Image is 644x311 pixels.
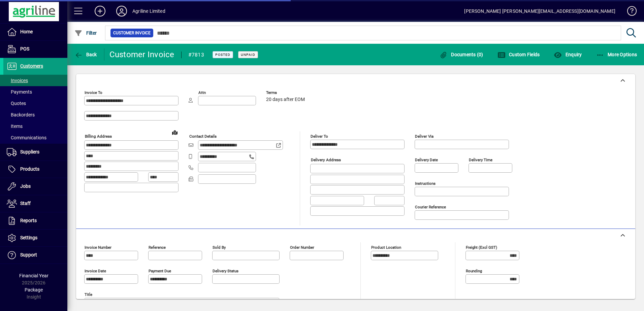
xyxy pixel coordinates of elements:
[7,135,46,140] span: Communications
[3,86,67,98] a: Payments
[241,53,255,57] span: Unpaid
[19,273,49,278] span: Financial Year
[311,134,328,139] mat-label: Deliver To
[89,5,111,17] button: Add
[3,132,67,143] a: Communications
[3,161,67,178] a: Products
[73,27,99,39] button: Filter
[20,183,31,189] span: Jobs
[290,245,314,250] mat-label: Order number
[67,48,104,61] app-page-header-button: Back
[113,30,151,36] span: Customer Invoice
[3,212,67,229] a: Reports
[3,230,67,246] a: Settings
[3,24,67,40] a: Home
[198,90,206,95] mat-label: Attn
[111,5,132,17] button: Profile
[20,201,31,206] span: Staff
[213,269,238,273] mat-label: Delivery status
[73,48,99,61] button: Back
[438,48,485,61] button: Documents (0)
[7,89,32,95] span: Payments
[215,53,230,57] span: Posted
[466,245,497,250] mat-label: Freight (excl GST)
[554,52,582,57] span: Enquiry
[74,52,97,57] span: Back
[3,178,67,195] a: Jobs
[415,205,446,209] mat-label: Courier Reference
[149,269,171,273] mat-label: Payment due
[20,29,33,34] span: Home
[85,269,106,273] mat-label: Invoice date
[3,120,67,132] a: Items
[464,6,615,16] div: [PERSON_NAME] [PERSON_NAME][EMAIL_ADDRESS][DOMAIN_NAME]
[594,48,639,61] button: More Options
[149,245,166,250] mat-label: Reference
[7,101,26,106] span: Quotes
[20,252,37,257] span: Support
[3,98,67,109] a: Quotes
[440,52,483,57] span: Documents (0)
[3,109,67,120] a: Backorders
[169,127,180,138] a: View on map
[3,247,67,264] a: Support
[109,49,174,60] div: Customer Invoice
[7,112,35,117] span: Backorders
[188,49,204,60] div: #7813
[25,287,43,292] span: Package
[497,52,540,57] span: Custom Fields
[415,181,436,186] mat-label: Instructions
[20,166,39,172] span: Products
[415,134,433,139] mat-label: Deliver via
[496,48,542,61] button: Custom Fields
[371,245,401,250] mat-label: Product location
[596,52,637,57] span: More Options
[466,269,482,273] mat-label: Rounding
[74,30,97,36] span: Filter
[266,91,307,95] span: Terms
[20,149,39,154] span: Suppliers
[20,63,43,69] span: Customers
[415,158,438,162] mat-label: Delivery date
[3,75,67,86] a: Invoices
[3,144,67,161] a: Suppliers
[132,6,165,16] div: Agriline Limited
[552,48,583,61] button: Enquiry
[85,90,102,95] mat-label: Invoice To
[622,1,636,23] a: Knowledge Base
[20,218,37,223] span: Reports
[7,78,28,83] span: Invoices
[3,195,67,212] a: Staff
[85,245,111,250] mat-label: Invoice number
[20,235,37,240] span: Settings
[3,41,67,58] a: POS
[266,97,305,102] span: 20 days after EOM
[85,292,92,297] mat-label: Title
[213,245,226,250] mat-label: Sold by
[20,46,29,51] span: POS
[469,158,492,162] mat-label: Delivery time
[7,124,23,129] span: Items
